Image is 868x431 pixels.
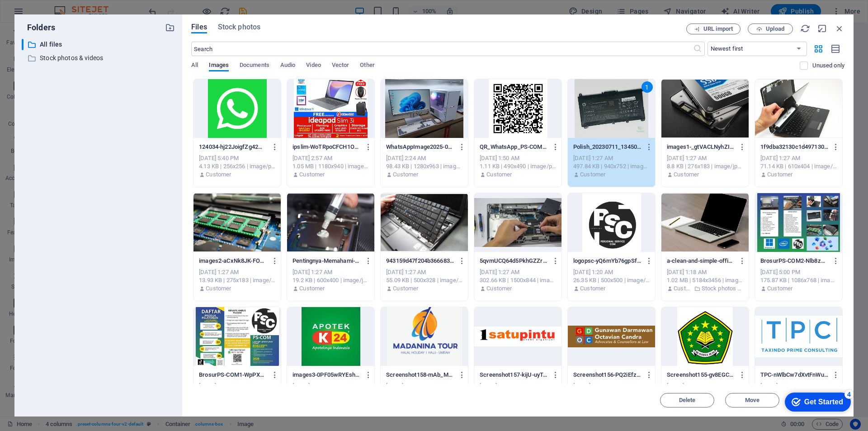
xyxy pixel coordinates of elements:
p: TPC-nWlbCw7dXvtFnWuTutdlrg.png [760,371,828,379]
button: Upload [748,24,793,34]
p: Screenshot158-mAb_M63VPpiOC1eeJIGFAg.png [386,371,454,379]
span: Delete [679,398,696,403]
span: Files [191,22,207,33]
p: BrosurPS-COM2-Nlb8zKBQdKCyROhBIA66kQ.jpeg [760,257,828,265]
button: Delete [660,393,714,407]
i: Minimize [817,24,827,33]
span: Video [306,60,321,72]
div: 26.35 KB | 500x500 | image/png [573,276,650,284]
div: [DATE] 1:26 PM [573,382,650,390]
div: 8.8 KB | 276x183 | image/jpeg [667,162,743,171]
p: images2-aCxNk8JK-FO7mjrYyVomIA.jpg [199,257,267,265]
div: Stock photos & videos [22,52,175,64]
div: 1 [642,81,653,93]
div: [DATE] 1:27 AM [480,268,556,276]
p: logopsc-yQ6mYb76gpSfx4ck1V74Kw.png [573,257,641,265]
div: 19.2 KB | 600x400 | image/jpeg [292,276,369,284]
p: Screenshot155-gv8EGCIO2p8lDyovGpD5AQ.png [667,371,735,379]
div: [DATE] 1:27 AM [667,154,743,162]
div: 1.05 MB | 1180x940 | image/png [292,162,369,171]
span: Vector [332,60,349,72]
input: Search [191,42,693,56]
p: Screenshot156-PQ2iEfzEXqX_uDHZBHVJhA.png [573,371,641,379]
p: Customer [580,171,605,179]
div: 497.84 KB | 940x752 | image/jpeg [573,162,650,171]
p: 124034-hj22JoigfZg42WmZLaH-Tg.png [199,143,267,151]
div: 13.93 KB | 275x183 | image/jpeg [199,276,275,284]
div: 98.43 KB | 1280x963 | image/jpeg [386,162,462,171]
p: 1f9dba32130c1d497130c6eafe0c2d7f-PHE5JPhD50wFO1n8eGy9Qw.jpg [760,143,828,151]
p: Customer [580,284,605,293]
span: Audio [280,60,295,72]
div: [DATE] 2:57 AM [292,154,369,162]
p: Customer [674,171,699,179]
div: [DATE] 1:44 PM [386,382,462,390]
div: [DATE] 5:40 PM [199,154,275,162]
span: Upload [766,26,784,32]
p: Pentingnya-Memahami-Fungsi-Pasta-Processor-dan-Kapan-Harus-Ganti-xtGHkNv3Jijtl52OQzrH3w.jpg [292,257,360,265]
span: Stock photos [218,22,260,33]
div: 175.87 KB | 1086x768 | image/jpeg [760,276,837,284]
div: [DATE] 1:18 AM [667,268,743,276]
div: [DATE] 1:33 PM [480,382,556,390]
div: 302.66 KB | 1500x844 | image/jpeg [480,276,556,284]
div: [DATE] 1:27 AM [292,268,369,276]
p: Customer [674,284,692,293]
p: Customer [299,284,325,293]
div: 71.14 KB | 610x404 | image/jpeg [760,162,837,171]
p: Customer [393,171,418,179]
p: All files [40,39,158,50]
div: [DATE] 12:48 PM [760,382,837,390]
p: Polish_20230711_134504333_copy_940x752-fSOZmpdDGBadQ13PEJhNvA.jpg [573,143,641,151]
p: WhatsAppImage2025-08-26at11.38.43-1SJGND_9jJ92MpJNQfgMoQ.jpeg [386,143,454,151]
button: Move [725,393,779,407]
span: URL import [703,26,733,32]
p: Customer [767,171,793,179]
span: All [191,60,198,72]
span: Other [360,60,374,72]
p: Stock photos & videos [40,53,158,63]
p: Customer [206,171,231,179]
p: QR_WhatsApp_PS-COM-AL9mSkHIGGfj2w1QbwSfBA.png [480,143,547,151]
i: Create new folder [165,23,175,33]
div: [DATE] 5:00 PM [199,382,275,390]
div: ​ [22,39,24,50]
p: 943159d47f204b366683b3a7e25e5f48-suZFfamna7MaAGUqBcJl9w.jpg [386,257,454,265]
div: 4.13 KB | 256x256 | image/png [199,162,275,171]
div: Get Started [24,10,63,18]
div: [DATE] 5:00 PM [760,268,837,276]
span: Move [745,398,759,403]
p: Customer [299,171,325,179]
div: [DATE] 1:50 AM [480,154,556,162]
div: [DATE] 1:27 AM [573,154,650,162]
p: a-clean-and-simple-office-desk-setup-featuring-a-laptop-smartphone-and-notebook-with-pencil-8mFaI... [667,257,735,265]
div: [DATE] 1:20 AM [573,268,650,276]
p: Displays only files that are not in use on the website. Files added during this session can still... [812,62,844,70]
div: 1.02 MB | 5184x3456 | image/jpeg [667,276,743,284]
div: [DATE] 1:48 PM [292,382,369,390]
span: Images [209,60,229,72]
p: images3-0PF05wRYEshGGg9ryl6ihQ.jpg [292,371,360,379]
p: ipslim-WoTRpoCFCH1OkSNdTrlRGw.png [292,143,360,151]
p: BrosurPS-COM1-WpPXQlGPEqNqTPN3CynKVw.jpg [199,371,267,379]
div: [DATE] 1:15 PM [667,382,743,390]
p: images1-_gtVACLNyhZIHUCOwYfTzQ.jpg [667,143,735,151]
p: Screenshot157-kijU-uyTpVZ-79W_OfIUww.png [480,371,547,379]
div: 55.09 KB | 500x328 | image/jpeg [386,276,462,284]
div: [DATE] 1:27 AM [386,268,462,276]
div: 1.11 KB | 490x490 | image/png [480,162,556,171]
i: Reload [800,24,810,33]
div: [DATE] 1:27 AM [199,268,275,276]
p: Customer [393,284,418,293]
p: Customer [767,284,793,293]
button: URL import [686,24,741,34]
div: [DATE] 1:27 AM [760,154,837,162]
span: Documents [240,60,269,72]
p: Customer [206,284,231,293]
div: 4 [65,2,74,11]
p: 5qvmUCQ64d5PkhGZZrHYYk1Q3uNUzf13aujLGiiv-wgS70WnHG5v3pSxSYhVkJQ.jpg [480,257,547,265]
div: Get Started 4 items remaining, 20% complete [5,5,71,24]
i: Close [835,24,844,33]
div: By: Customer | Folder: Stock photos & videos [667,284,743,293]
div: [DATE] 2:24 AM [386,154,462,162]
